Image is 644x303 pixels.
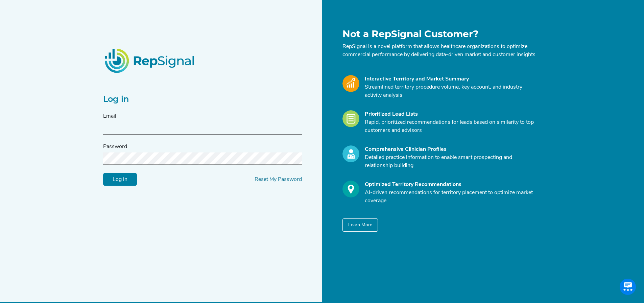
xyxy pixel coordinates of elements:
div: Optimized Territory Recommendations [365,181,537,189]
p: RepSignal is a novel platform that allows healthcare organizations to optimize commercial perform... [342,43,537,59]
img: RepSignalLogo.20539ed3.png [96,40,204,81]
p: Detailed practice information to enable smart prospecting and relationship building [365,154,537,170]
div: Interactive Territory and Market Summary [365,75,537,83]
img: Optimize_Icon.261f85db.svg [342,181,359,197]
label: Email [103,112,116,120]
p: Rapid, prioritized recommendations for leads based on similarity to top customers and advisors [365,118,537,135]
input: Log in [103,173,137,186]
button: Learn More [342,218,378,232]
div: Prioritized Lead Lists [365,110,537,118]
label: Password [103,143,127,151]
h1: Not a RepSignal Customer? [342,28,537,40]
img: Profile_Icon.739e2aba.svg [342,145,359,162]
img: Market_Icon.a700a4ad.svg [342,75,359,92]
img: Leads_Icon.28e8c528.svg [342,110,359,127]
a: Reset My Password [255,177,302,182]
div: Comprehensive Clinician Profiles [365,145,537,154]
h2: Log in [103,94,302,104]
p: Streamlined territory procedure volume, key account, and industry activity analysis [365,83,537,99]
p: AI-driven recommendations for territory placement to optimize market coverage [365,189,537,205]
